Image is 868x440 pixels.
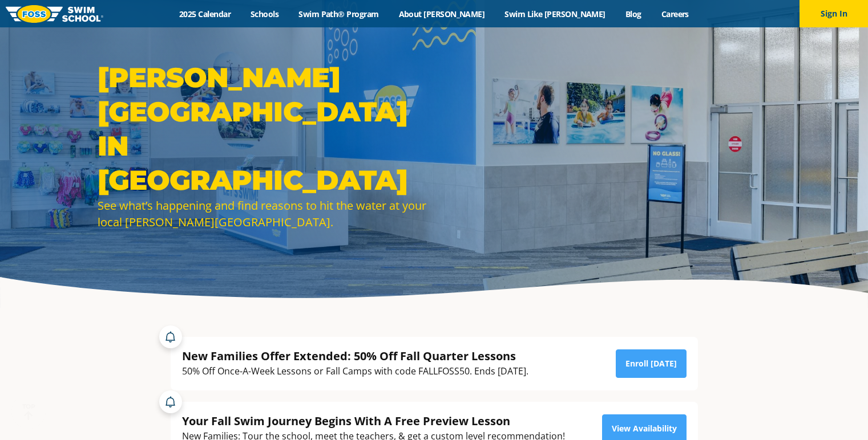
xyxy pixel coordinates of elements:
a: Careers [651,9,699,19]
a: About [PERSON_NAME] [389,9,495,19]
div: See what’s happening and find reasons to hit the water at your local [PERSON_NAME][GEOGRAPHIC_DATA]. [98,197,429,230]
a: Enroll [DATE] [616,349,687,378]
div: TOP [22,403,35,421]
img: FOSS Swim School Logo [6,5,103,23]
a: Schools [241,9,289,19]
a: Swim Like [PERSON_NAME] [495,9,616,19]
div: Your Fall Swim Journey Begins With A Free Preview Lesson [182,413,565,429]
a: 2025 Calendar [169,9,241,19]
div: New Families Offer Extended: 50% Off Fall Quarter Lessons [182,348,528,364]
a: Blog [615,9,651,19]
h1: [PERSON_NAME][GEOGRAPHIC_DATA] in [GEOGRAPHIC_DATA] [98,60,429,197]
a: Swim Path® Program [289,9,389,19]
div: 50% Off Once-A-Week Lessons or Fall Camps with code FALLFOSS50. Ends [DATE]. [182,364,528,379]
